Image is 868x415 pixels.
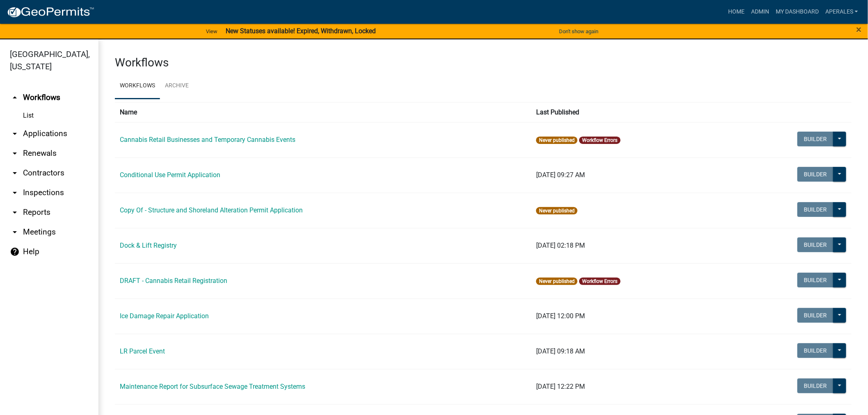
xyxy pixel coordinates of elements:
[10,148,20,158] i: arrow_drop_down
[536,137,578,144] span: Never published
[797,343,834,358] button: Builder
[10,247,20,257] i: help
[160,73,194,99] a: Archive
[536,171,585,179] span: [DATE] 09:27 AM
[797,237,834,252] button: Builder
[556,25,602,38] button: Don't show again
[10,93,20,103] i: arrow_drop_up
[10,188,20,198] i: arrow_drop_down
[10,227,20,237] i: arrow_drop_down
[226,27,376,35] strong: New Statuses available! Expired, Withdrawn, Locked
[120,383,305,390] a: Maintenance Report for Subsurface Sewage Treatment Systems
[120,171,220,179] a: Conditional Use Permit Application
[115,56,852,70] h3: Workflows
[10,168,20,178] i: arrow_drop_down
[536,347,585,355] span: [DATE] 09:18 AM
[536,242,585,249] span: [DATE] 02:18 PM
[582,278,618,284] a: Workflow Errors
[857,25,862,34] button: Close
[797,308,834,323] button: Builder
[120,206,303,214] a: Copy Of - Structure and Shoreland Alteration Permit Application
[10,129,20,139] i: arrow_drop_down
[797,273,834,287] button: Builder
[797,132,834,146] button: Builder
[748,4,772,20] a: Admin
[536,207,578,214] span: Never published
[582,137,618,143] a: Workflow Errors
[536,312,585,320] span: [DATE] 12:00 PM
[797,202,834,217] button: Builder
[120,277,227,285] a: DRAFT - Cannabis Retail Registration
[797,379,834,393] button: Builder
[115,73,160,99] a: Workflows
[120,312,209,320] a: Ice Damage Repair Application
[536,278,578,285] span: Never published
[203,25,221,38] a: View
[120,347,165,355] a: LR Parcel Event
[857,24,862,35] span: ×
[120,136,295,144] a: Cannabis Retail Businesses and Temporary Cannabis Events
[797,167,834,182] button: Builder
[531,102,728,122] th: Last Published
[115,102,531,122] th: Name
[772,4,822,20] a: My Dashboard
[536,383,585,390] span: [DATE] 12:22 PM
[822,4,861,20] a: aperales
[120,242,177,249] a: Dock & Lift Registry
[725,4,748,20] a: Home
[10,207,20,217] i: arrow_drop_down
